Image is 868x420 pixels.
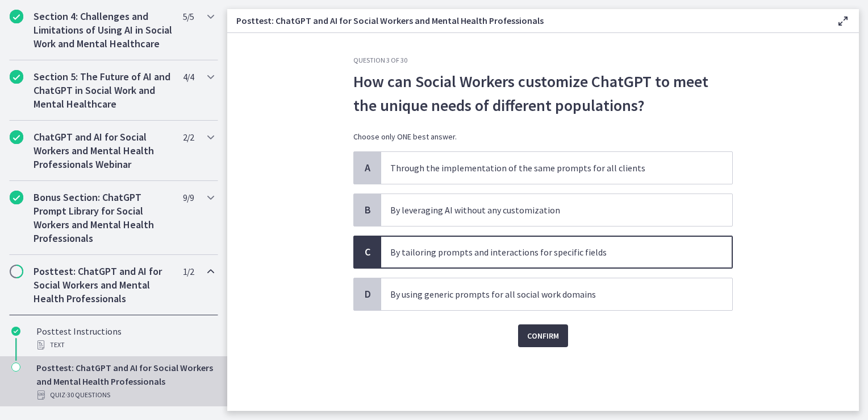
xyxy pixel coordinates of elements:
h2: ChatGPT and AI for Social Workers and Mental Health Professionals Webinar [34,130,172,171]
div: Text [36,338,214,352]
span: 2 / 2 [183,130,194,144]
h3: Question 3 of 30 [353,56,733,65]
span: D [361,287,374,301]
div: Quiz [36,388,214,402]
p: Choose only ONE best answer. [353,131,733,142]
h2: Section 4: Challenges and Limitations of Using AI in Social Work and Mental Healthcare [34,10,172,51]
span: 5 / 5 [183,10,194,23]
span: B [361,203,374,217]
div: Posttest: ChatGPT and AI for Social Workers and Mental Health Professionals [36,361,214,402]
span: A [361,161,374,175]
i: Completed [10,70,23,84]
span: C [361,245,374,259]
i: Completed [10,10,23,23]
span: 1 / 2 [183,265,194,278]
i: Completed [10,130,23,144]
h2: Bonus Section: ChatGPT Prompt Library for Social Workers and Mental Health Professionals [34,191,172,245]
p: How can Social Workers customize ChatGPT to meet the unique needs of different populations? [353,69,733,117]
span: Confirm [527,329,559,343]
span: 9 / 9 [183,191,194,204]
i: Completed [11,327,20,336]
h2: Posttest: ChatGPT and AI for Social Workers and Mental Health Professionals [34,265,172,306]
p: By using generic prompts for all social work domains [390,287,700,301]
div: Posttest Instructions [36,324,214,352]
button: Confirm [518,324,568,347]
p: By tailoring prompts and interactions for specific fields [390,245,700,259]
span: 4 / 4 [183,70,194,84]
span: · 30 Questions [65,388,110,402]
i: Completed [10,191,23,204]
h3: Posttest: ChatGPT and AI for Social Workers and Mental Health Professionals [236,14,818,27]
p: By leveraging AI without any customization [390,203,700,217]
h2: Section 5: The Future of AI and ChatGPT in Social Work and Mental Healthcare [34,70,172,111]
p: Through the implementation of the same prompts for all clients [390,161,700,175]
